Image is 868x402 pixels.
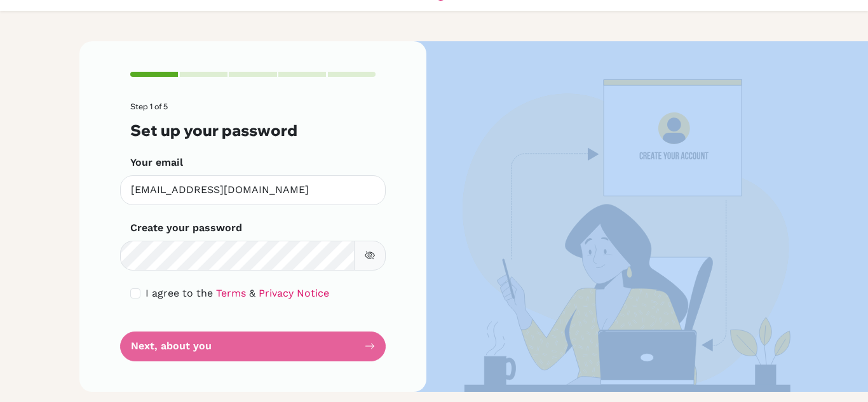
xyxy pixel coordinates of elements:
[130,155,183,170] label: Your email
[249,287,255,299] span: &
[216,287,246,299] a: Terms
[130,121,376,140] h3: Set up your password
[120,175,386,205] input: Insert your email*
[130,220,242,236] label: Create your password
[146,287,213,299] span: I agree to the
[259,287,329,299] a: Privacy Notice
[130,102,168,111] span: Step 1 of 5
